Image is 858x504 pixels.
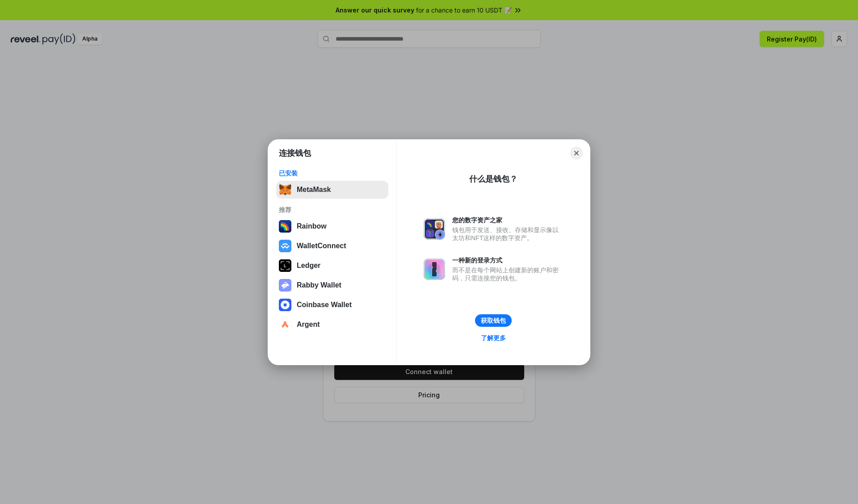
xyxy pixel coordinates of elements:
[276,237,388,255] button: WalletConnect
[481,317,506,325] div: 获取钱包
[279,220,291,233] img: svg+xml,%3Csvg%20width%3D%22120%22%20height%3D%22120%22%20viewBox%3D%220%200%20120%20120%22%20fil...
[276,316,388,333] button: Argent
[424,218,445,240] img: svg+xml,%3Csvg%20xmlns%3D%22http%3A%2F%2Fwww.w3.org%2F2000%2Fsvg%22%20fill%3D%22none%22%20viewBox...
[469,174,517,184] div: 什么是钱包？
[279,299,291,311] img: svg+xml,%3Csvg%20width%3D%2228%22%20height%3D%2228%22%20viewBox%3D%220%200%2028%2028%22%20fill%3D...
[297,242,346,250] div: WalletConnect
[481,334,506,342] div: 了解更多
[297,222,327,230] div: Rainbow
[279,318,291,331] img: svg+xml,%3Csvg%20width%3D%2228%22%20height%3D%2228%22%20viewBox%3D%220%200%2028%2028%22%20fill%3D...
[279,259,291,272] img: svg+xml,%3Csvg%20xmlns%3D%22http%3A%2F%2Fwww.w3.org%2F2000%2Fsvg%22%20width%3D%2228%22%20height%3...
[452,256,563,264] div: 一种新的登录方式
[276,217,388,235] button: Rainbow
[475,314,512,327] button: 获取钱包
[279,206,386,214] div: 推荐
[276,276,388,294] button: Rabby Wallet
[475,332,511,344] a: 了解更多
[297,186,331,194] div: MetaMask
[570,147,583,159] button: Close
[452,266,563,282] div: 而不是在每个网站上创建新的账户和密码，只需连接您的钱包。
[276,296,388,314] button: Coinbase Wallet
[452,216,563,224] div: 您的数字资产之家
[279,148,311,158] h1: 连接钱包
[424,258,445,280] img: svg+xml,%3Csvg%20xmlns%3D%22http%3A%2F%2Fwww.w3.org%2F2000%2Fsvg%22%20fill%3D%22none%22%20viewBox...
[297,262,320,270] div: Ledger
[279,183,291,196] img: svg+xml,%3Csvg%20fill%3D%22none%22%20height%3D%2233%22%20viewBox%3D%220%200%2035%2033%22%20width%...
[279,169,386,177] div: 已安装
[297,301,352,309] div: Coinbase Wallet
[297,321,320,329] div: Argent
[279,240,291,252] img: svg+xml,%3Csvg%20width%3D%2228%22%20height%3D%2228%22%20viewBox%3D%220%200%2028%2028%22%20fill%3D...
[276,257,388,275] button: Ledger
[452,226,563,242] div: 钱包用于发送、接收、存储和显示像以太坊和NFT这样的数字资产。
[297,281,341,289] div: Rabby Wallet
[276,181,388,199] button: MetaMask
[279,279,291,292] img: svg+xml,%3Csvg%20xmlns%3D%22http%3A%2F%2Fwww.w3.org%2F2000%2Fsvg%22%20fill%3D%22none%22%20viewBox...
